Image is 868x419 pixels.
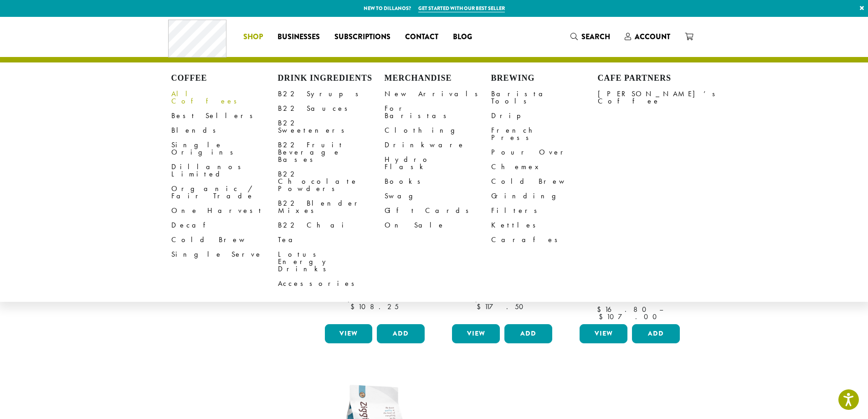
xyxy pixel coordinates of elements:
[278,73,385,83] h4: Drink Ingredients
[577,159,682,321] a: [PERSON_NAME]’s Coffee Espresso Blend
[491,87,598,109] a: Barista Tools
[452,324,500,343] a: View
[278,138,385,167] a: B22 Fruit Beverage Bases
[453,31,472,43] span: Blog
[491,160,598,174] a: Chemex
[632,324,680,343] button: Add
[278,87,385,101] a: B22 Syrups
[385,152,491,174] a: Hydro Flask
[278,101,385,116] a: B22 Sauces
[278,233,385,247] a: Tea
[491,109,598,123] a: Drip
[171,138,278,160] a: Single Origins
[171,160,278,181] a: Dillanos Limited
[491,218,598,233] a: Kettles
[278,196,385,218] a: B22 Blender Mixes
[491,203,598,218] a: Filters
[504,324,552,343] button: Add
[385,189,491,203] a: Swag
[236,30,270,44] a: Shop
[278,116,385,138] a: B22 Sweeteners
[491,73,598,83] h4: Brewing
[385,203,491,218] a: Gift Cards
[418,5,505,12] a: Get started with our best seller
[385,174,491,189] a: Books
[334,31,390,43] span: Subscriptions
[659,305,663,314] span: –
[385,138,491,152] a: Drinkware
[385,123,491,138] a: Clothing
[350,302,358,311] span: $
[491,123,598,145] a: French Press
[599,312,606,321] span: $
[597,305,651,314] bdi: 16.80
[325,324,373,343] a: View
[598,73,704,83] h4: Cafe Partners
[598,87,704,109] a: [PERSON_NAME]’s Coffee
[278,247,385,276] a: Lotus Energy Drinks
[171,203,278,218] a: One Harvest
[171,181,278,203] a: Organic / Fair Trade
[171,109,278,123] a: Best Sellers
[581,31,610,42] span: Search
[597,305,605,314] span: $
[350,302,399,311] bdi: 108.25
[277,31,320,43] span: Businesses
[171,87,278,109] a: All Coffees
[635,31,670,42] span: Account
[563,29,617,44] a: Search
[278,276,385,291] a: Accessories
[491,145,598,160] a: Pour Over
[580,324,627,343] a: View
[385,73,491,83] h4: Merchandise
[477,302,484,311] span: $
[477,302,528,311] bdi: 117.50
[377,324,425,343] button: Add
[278,218,385,233] a: B22 Chai
[171,218,278,233] a: Decaf
[278,167,385,196] a: B22 Chocolate Powders
[385,101,491,123] a: For Baristas
[171,123,278,138] a: Blends
[599,312,661,321] bdi: 107.00
[171,73,278,83] h4: Coffee
[491,233,598,247] a: Carafes
[171,233,278,247] a: Cold Brew
[171,247,278,262] a: Single Serve
[243,31,263,43] span: Shop
[491,189,598,203] a: Grinding
[405,31,438,43] span: Contact
[491,174,598,189] a: Cold Brew
[385,87,491,101] a: New Arrivals
[385,218,491,233] a: On Sale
